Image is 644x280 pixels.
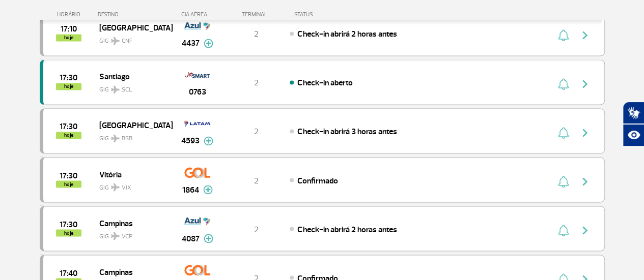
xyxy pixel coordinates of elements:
span: VCP [122,232,132,241]
span: 1864 [182,183,199,196]
span: 2 [254,224,259,234]
img: sino-painel-voo.svg [558,127,569,139]
span: hoje [56,229,81,236]
img: sino-painel-voo.svg [558,175,569,188]
span: [GEOGRAPHIC_DATA] [99,21,164,34]
button: Abrir recursos assistivos. [623,124,644,146]
img: sino-painel-voo.svg [558,29,569,41]
span: 2025-09-30 17:40:00 [60,269,77,276]
div: TERMINAL [223,11,289,18]
img: mais-info-painel-voo.svg [204,39,213,48]
img: destiny_airplane.svg [111,85,120,94]
div: CIA AÉREA [172,11,223,18]
button: Abrir tradutor de língua de sinais. [623,102,644,124]
span: [GEOGRAPHIC_DATA] [99,118,164,132]
span: Check-in abrirá 2 horas antes [297,29,397,39]
div: DESTINO [98,11,172,18]
div: STATUS [289,11,372,18]
img: seta-direita-painel-voo.svg [579,29,591,41]
span: Santiago [99,70,164,83]
span: 2 [254,78,259,88]
span: Campinas [99,265,164,278]
span: Vitória [99,167,164,180]
span: GIG [99,226,164,241]
img: mais-info-painel-voo.svg [204,136,213,145]
div: HORÁRIO [43,11,98,18]
img: sino-painel-voo.svg [558,224,569,236]
span: 2025-09-30 17:10:00 [61,25,77,33]
span: GIG [99,129,164,143]
img: destiny_airplane.svg [111,134,120,142]
span: 2025-09-30 17:30:00 [60,172,77,179]
span: 0763 [189,86,206,98]
span: Check-in abrirá 2 horas antes [297,224,397,234]
span: hoje [56,132,81,139]
span: VIX [122,183,131,192]
span: 4593 [181,135,200,147]
img: seta-direita-painel-voo.svg [579,175,591,188]
span: 2 [254,127,259,137]
img: mais-info-painel-voo.svg [204,234,213,243]
span: hoje [56,34,81,41]
img: seta-direita-painel-voo.svg [579,78,591,90]
span: 2025-09-30 17:30:00 [60,74,77,81]
img: destiny_airplane.svg [111,183,120,191]
span: Check-in abrirá 3 horas antes [297,127,397,137]
div: Plugin de acessibilidade da Hand Talk. [623,102,644,146]
span: GIG [99,80,164,95]
img: destiny_airplane.svg [111,232,120,240]
img: mais-info-painel-voo.svg [203,185,213,194]
img: seta-direita-painel-voo.svg [579,224,591,236]
span: Confirmado [297,175,338,185]
img: destiny_airplane.svg [111,37,120,45]
span: 4087 [182,232,200,244]
span: CNF [122,37,132,46]
span: BSB [122,134,132,143]
span: hoje [56,180,81,188]
span: SCL [122,85,132,95]
span: hoje [56,83,81,90]
span: Campinas [99,216,164,229]
span: 4437 [182,37,200,49]
span: 2025-09-30 17:30:00 [60,221,77,228]
img: seta-direita-painel-voo.svg [579,127,591,139]
span: 2 [254,29,259,39]
img: sino-painel-voo.svg [558,78,569,90]
span: 2 [254,175,259,185]
span: GIG [99,177,164,192]
span: GIG [99,31,164,46]
span: 2025-09-30 17:30:00 [60,123,77,130]
span: Check-in aberto [297,78,352,88]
